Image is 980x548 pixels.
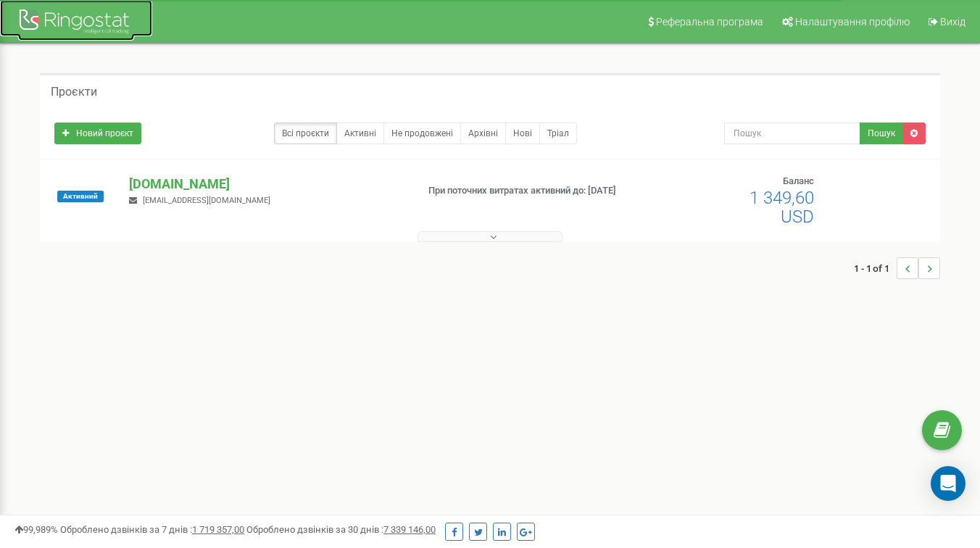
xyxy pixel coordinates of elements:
[854,243,940,294] nav: ...
[460,123,506,144] a: Архівні
[143,196,270,205] span: [EMAIL_ADDRESS][DOMAIN_NAME]
[383,524,436,535] u: 7 339 146,00
[60,524,244,535] span: Оброблено дзвінків за 7 днів :
[57,191,104,202] span: Активний
[129,175,405,194] p: [DOMAIN_NAME]
[539,123,577,144] a: Тріал
[724,123,860,144] input: Пошук
[795,16,910,28] span: Налаштування профілю
[54,123,141,144] a: Новий проєкт
[428,184,630,198] p: При поточних витратах активний до: [DATE]
[656,16,763,28] span: Реферальна програма
[505,123,540,144] a: Нові
[860,123,903,144] button: Пошук
[14,524,58,535] span: 99,989%
[274,123,337,144] a: Всі проєкти
[192,524,244,535] u: 1 719 357,00
[51,86,97,99] h5: Проєкти
[940,16,966,28] span: Вихід
[854,257,897,279] span: 1 - 1 of 1
[783,175,814,186] span: Баланс
[931,466,966,501] div: Open Intercom Messenger
[749,188,814,227] span: 1 349,60 USD
[336,123,384,144] a: Активні
[383,123,461,144] a: Не продовжені
[246,524,436,535] span: Оброблено дзвінків за 30 днів :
